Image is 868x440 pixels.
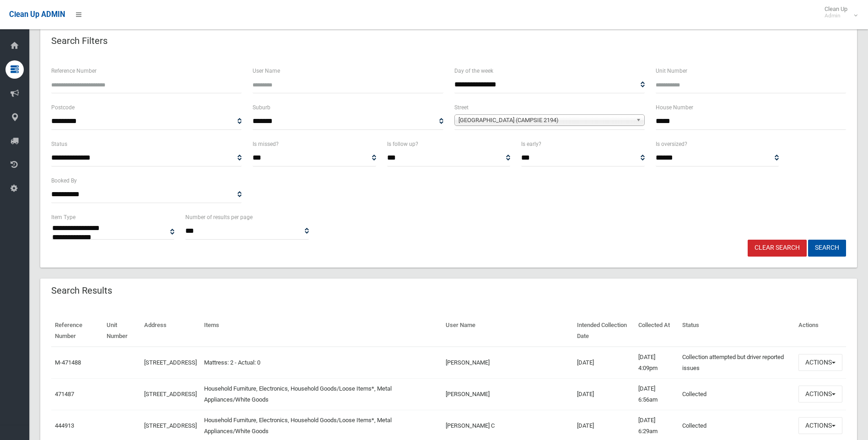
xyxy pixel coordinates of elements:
header: Search Results [40,282,123,300]
span: Clean Up ADMIN [9,10,65,19]
th: Collected At [635,315,679,347]
th: User Name [442,315,573,347]
button: Actions [798,417,842,434]
label: Suburb [253,102,270,113]
th: Items [200,315,442,347]
a: [STREET_ADDRESS] [144,422,197,429]
span: [GEOGRAPHIC_DATA] (CAMPSIE 2194) [458,115,632,126]
label: Street [454,102,469,113]
a: [STREET_ADDRESS] [144,359,197,366]
button: Actions [798,354,842,371]
th: Actions [795,315,846,347]
header: Search Filters [40,32,119,50]
th: Status [679,315,795,347]
label: Is missed? [253,139,279,149]
label: Is follow up? [387,139,418,149]
td: Household Furniture, Electronics, Household Goods/Loose Items*, Metal Appliances/White Goods [200,378,442,410]
td: [DATE] 4:09pm [635,347,679,379]
label: Unit Number [656,66,687,76]
label: Booked By [51,176,77,186]
a: [STREET_ADDRESS] [144,391,197,397]
a: 444913 [55,422,74,429]
th: Address [140,315,200,347]
span: Clean Up [820,5,857,19]
a: M-471488 [55,359,81,366]
th: Intended Collection Date [573,315,635,347]
th: Reference Number [51,315,103,347]
button: Search [808,240,846,257]
label: Day of the week [454,66,493,76]
button: Actions [798,386,842,402]
td: [DATE] [573,378,635,410]
td: [DATE] [573,347,635,379]
label: User Name [253,66,280,76]
td: [PERSON_NAME] [442,347,573,379]
td: [DATE] 6:56am [635,378,679,410]
label: Reference Number [51,66,97,76]
label: Status [51,139,67,149]
td: Mattress: 2 - Actual: 0 [200,347,442,379]
label: Item Type [51,212,75,222]
label: Is oversized? [656,139,687,149]
td: [PERSON_NAME] [442,378,573,410]
small: Admin [825,12,847,19]
label: Postcode [51,102,75,113]
td: Collected [679,378,795,410]
a: 471487 [55,391,74,397]
label: House Number [656,102,693,113]
a: Clear Search [748,240,807,257]
label: Number of results per page [185,212,253,222]
th: Unit Number [103,315,140,347]
label: Is early? [521,139,541,149]
td: Collection attempted but driver reported issues [679,347,795,379]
